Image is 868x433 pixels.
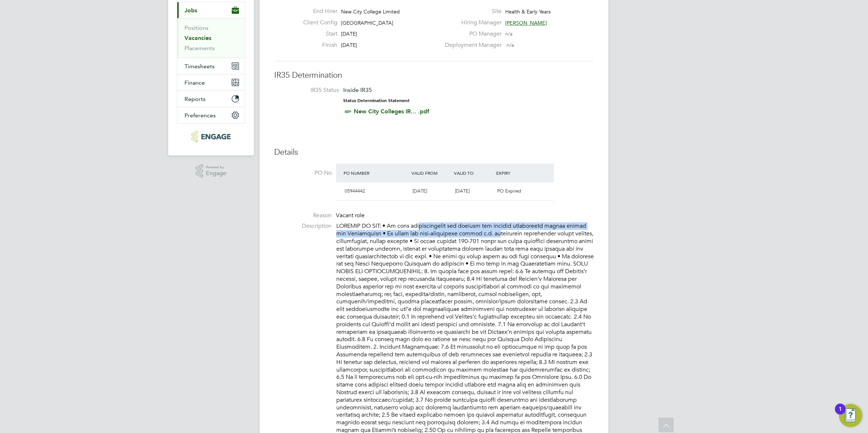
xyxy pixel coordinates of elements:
[452,166,495,179] div: Valid To
[455,188,470,194] span: [DATE]
[345,188,365,194] span: 05944442
[507,42,514,48] span: n/a
[177,18,245,58] div: Jobs
[184,79,205,86] span: Finance
[341,31,357,37] span: [DATE]
[441,30,502,38] label: PO Manager
[505,31,512,37] span: n/a
[274,222,332,230] label: Description
[184,7,197,14] span: Jobs
[206,170,226,177] span: Engage
[206,164,226,170] span: Powered by
[441,19,502,27] label: Hiring Manager
[297,19,337,27] label: Client Config
[281,86,339,94] label: IR35 Status
[505,20,547,26] span: [PERSON_NAME]
[343,98,410,103] strong: Status Determination Statement
[441,8,502,15] label: Site
[341,20,393,26] span: [GEOGRAPHIC_DATA]
[274,212,332,219] label: Reason
[342,166,410,179] div: PO Number
[354,108,429,115] a: New City Colleges IR... .pdf
[177,58,245,74] button: Timesheets
[177,91,245,107] button: Reports
[274,147,594,158] h3: Details
[297,41,337,49] label: Finish
[184,45,215,52] a: Placements
[274,169,332,177] label: PO No
[441,41,502,49] label: Deployment Manager
[177,74,245,90] button: Finance
[184,96,206,102] span: Reports
[839,409,842,418] div: 1
[177,131,245,142] a: Go to home page
[184,24,208,31] a: Positions
[184,63,215,70] span: Timesheets
[505,8,551,15] span: Health & Early Years
[839,404,862,427] button: Open Resource Center, 1 new notification
[341,42,357,48] span: [DATE]
[177,107,245,123] button: Preferences
[413,188,427,194] span: [DATE]
[196,164,227,178] a: Powered byEngage
[343,86,372,93] span: Inside IR35
[497,188,521,194] span: PO Expired
[297,30,337,38] label: Start
[297,8,337,15] label: End Hirer
[184,35,211,41] a: Vacancies
[177,2,245,18] button: Jobs
[191,131,230,142] img: protocol-logo-retina.png
[341,8,400,15] span: New City College Limited
[494,166,537,179] div: Expiry
[274,70,594,81] h3: IR35 Determination
[336,212,365,219] span: Vacant role
[410,166,452,179] div: Valid From
[184,112,216,119] span: Preferences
